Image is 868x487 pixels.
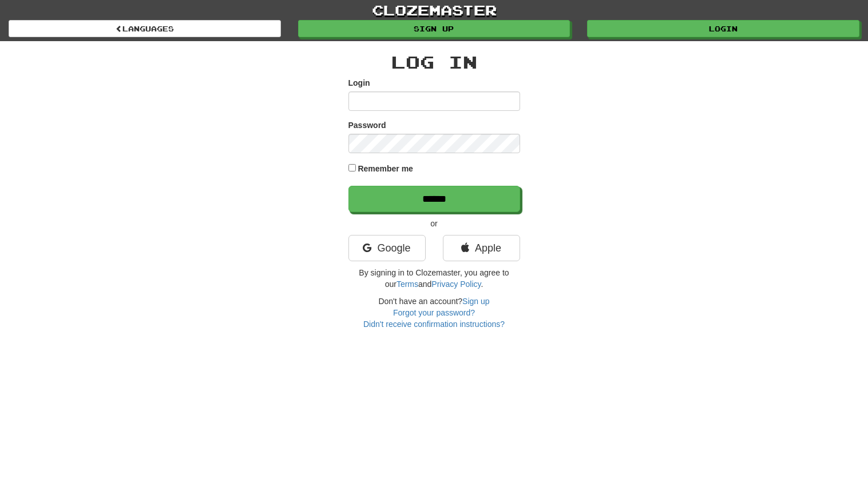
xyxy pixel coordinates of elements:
[431,280,481,289] a: Privacy Policy
[363,320,505,329] a: Didn't receive confirmation instructions?
[298,20,570,37] a: Sign up
[443,235,520,261] a: Apple
[348,267,520,290] p: By signing in to Clozemaster, you agree to our and .
[348,77,370,89] label: Login
[462,297,489,306] a: Sign up
[348,53,520,71] h2: Log In
[348,218,520,229] p: or
[397,280,418,289] a: Terms
[358,163,413,174] label: Remember me
[348,296,520,330] div: Don't have an account?
[587,20,859,37] a: Login
[9,20,281,37] a: Languages
[393,308,475,317] a: Forgot your password?
[348,235,426,261] a: Google
[348,119,386,131] label: Password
